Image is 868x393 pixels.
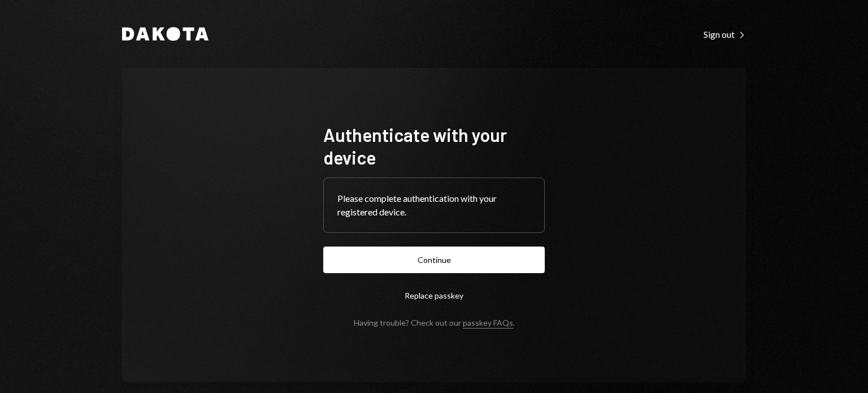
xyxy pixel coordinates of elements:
h1: Authenticate with your device [323,123,545,169]
div: Sign out [704,29,746,40]
a: passkey FAQs [463,318,513,329]
a: Sign out [704,28,746,40]
div: Please complete authentication with your registered device. [337,192,531,219]
button: Replace passkey [323,282,545,309]
button: Continue [323,247,545,273]
div: Having trouble? Check out our . [354,318,515,327]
